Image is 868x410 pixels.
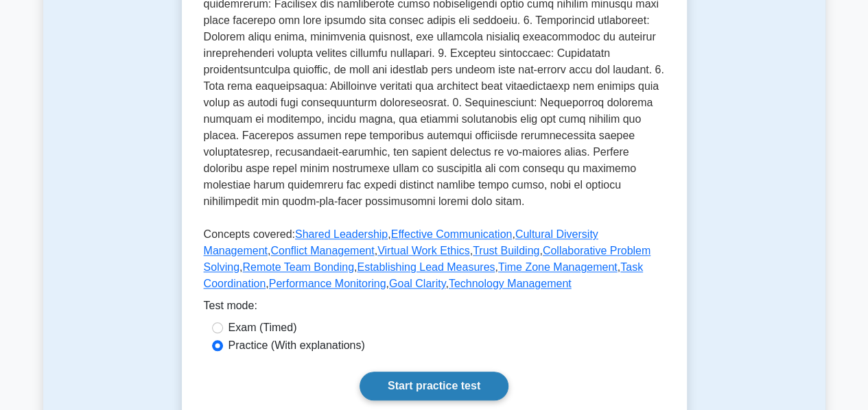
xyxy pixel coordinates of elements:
[295,228,388,240] a: Shared Leadership
[228,337,365,354] label: Practice (With explanations)
[357,261,495,273] a: Establishing Lead Measures
[473,245,539,256] a: Trust Building
[389,278,445,289] a: Goal Clarity
[228,319,297,336] label: Exam (Timed)
[270,245,374,256] a: Conflict Management
[242,261,353,273] a: Remote Team Bonding
[204,226,665,298] p: Concepts covered: , , , , , , , , , , , , ,
[449,278,572,289] a: Technology Management
[269,278,386,289] a: Performance Monitoring
[204,298,665,319] div: Test mode:
[498,261,618,273] a: Time Zone Management
[377,245,470,256] a: Virtual Work Ethics
[391,228,513,240] a: Effective Communication
[360,372,508,400] a: Start practice test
